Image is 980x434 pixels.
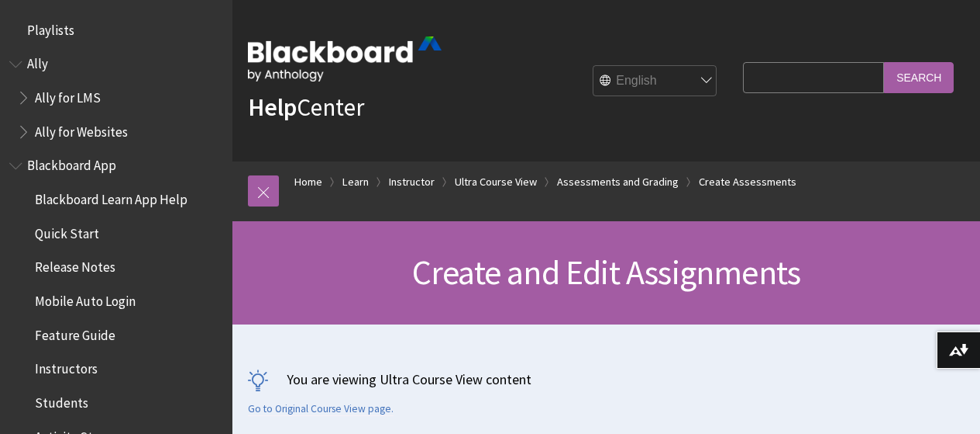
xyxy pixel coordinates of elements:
[884,62,954,92] input: Search
[35,220,99,241] span: Quick Start
[35,288,136,309] span: Mobile Auto Login
[248,370,965,389] p: You are viewing Ultra Course View content
[35,356,98,377] span: Instructors
[27,17,74,38] span: Playlists
[35,322,115,343] span: Feature Guide
[35,390,88,411] span: Students
[342,172,369,192] a: Learn
[9,17,223,43] nav: Book outline for Playlists
[9,51,223,145] nav: Book outline for Anthology Ally Help
[248,92,364,123] a: HelpCenter
[248,92,297,123] strong: Help
[699,172,796,192] a: Create Assessments
[27,51,48,72] span: Ally
[27,153,116,174] span: Blackboard App
[412,251,800,293] span: Create and Edit Assignments
[294,172,322,192] a: Home
[248,36,442,82] img: Blackboard by Anthology
[35,255,115,276] span: Release Notes
[35,85,101,106] span: Ally for LMS
[593,66,717,97] select: Site Language Selector
[35,119,128,140] span: Ally for Websites
[35,186,187,207] span: Blackboard Learn App Help
[389,172,435,192] a: Instructor
[455,172,537,192] a: Ultra Course View
[557,172,679,192] a: Assessments and Grading
[248,402,394,416] a: Go to Original Course View page.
